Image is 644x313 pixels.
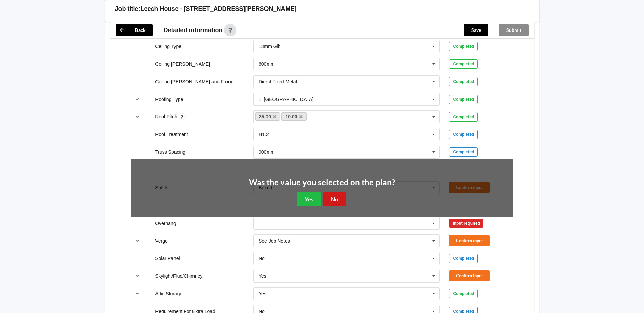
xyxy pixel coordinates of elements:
div: Completed [449,95,478,104]
button: Confirm input [449,235,490,246]
div: Completed [449,112,478,122]
label: Ceiling [PERSON_NAME] [155,61,210,67]
h2: Was the value you selected on the plan? [249,177,395,188]
button: reference-toggle [131,288,144,300]
div: 900mm [259,150,275,154]
div: Completed [449,130,478,139]
button: Yes [297,192,321,206]
div: 1. [GEOGRAPHIC_DATA] [259,97,313,102]
div: Direct Fixed Metal [259,79,297,84]
button: reference-toggle [131,93,144,105]
label: Attic Storage [155,291,182,296]
label: Roof Pitch [155,114,178,119]
div: H1.2 [259,132,269,137]
div: Yes [259,274,266,278]
div: Completed [449,77,478,86]
button: reference-toggle [131,270,144,282]
button: Confirm input [449,270,490,281]
button: Back [116,24,153,36]
label: Solar Panel [155,256,180,261]
div: Completed [449,42,478,51]
label: Roofing Type [155,97,183,102]
div: Yes [259,291,266,296]
div: Completed [449,147,478,157]
div: Completed [449,289,478,298]
label: Skylight/Flue/Chimney [155,273,202,279]
a: 10.00 [281,112,307,121]
div: Input required [449,219,483,228]
button: No [323,192,346,206]
div: See Job Notes [259,238,290,243]
button: Save [464,24,488,36]
span: Detailed information [164,27,223,33]
h3: Leech House - [STREET_ADDRESS][PERSON_NAME] [141,5,297,13]
label: Verge [155,238,168,244]
div: 600mm [259,62,275,66]
a: 35.00 [255,112,280,121]
label: Truss Spacing [155,149,185,155]
div: Completed [449,59,478,69]
div: Completed [449,254,478,263]
div: 13mm Gib [259,44,281,49]
button: reference-toggle [131,235,144,247]
label: Roof Treatment [155,132,188,137]
label: Ceiling Type [155,44,181,49]
label: Overhang [155,221,176,226]
h3: Job title: [115,5,141,13]
label: Ceiling [PERSON_NAME] and Fixing [155,79,233,84]
button: reference-toggle [131,111,144,123]
div: No [259,256,265,261]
